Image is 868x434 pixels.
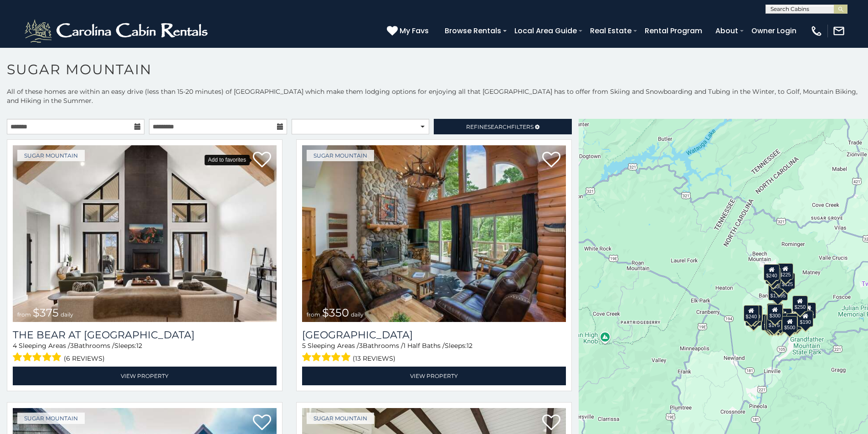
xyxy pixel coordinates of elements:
a: View Property [13,367,277,385]
a: My Favs [387,25,431,37]
a: Sugar Mountain [17,413,85,424]
h3: Grouse Moor Lodge [302,329,566,341]
div: $200 [776,308,792,325]
div: $240 [764,264,780,281]
a: The Bear At [GEOGRAPHIC_DATA] [13,329,277,341]
span: (13 reviews) [353,352,395,364]
a: Real Estate [586,23,636,39]
a: RefineSearchFilters [434,119,571,134]
span: daily [351,311,364,318]
span: 4 [13,342,17,350]
a: Add to favorites [542,414,560,433]
div: $195 [786,313,802,330]
span: My Favs [400,25,429,36]
span: 5 [302,342,306,350]
div: $175 [766,314,782,330]
a: [GEOGRAPHIC_DATA] [302,329,566,341]
a: Add to favorites [253,414,271,433]
div: Sleeping Areas / Bathrooms / Sleeps: [302,341,566,364]
div: $250 [792,296,808,312]
span: Refine Filters [466,123,534,130]
h3: The Bear At Sugar Mountain [13,329,277,341]
div: Sleeping Areas / Bathrooms / Sleeps: [13,341,277,364]
div: Add to favorites [205,155,250,165]
a: Sugar Mountain [307,413,374,424]
span: $375 [33,306,59,319]
span: (6 reviews) [64,352,105,364]
span: from [17,311,31,318]
span: daily [61,311,73,318]
span: 1 Half Baths / [403,342,445,350]
div: $225 [778,263,793,280]
a: Sugar Mountain [307,150,374,161]
img: Grouse Moor Lodge [302,145,566,322]
span: 3 [359,342,363,350]
a: Grouse Moor Lodge from $350 daily [302,145,566,322]
div: $125 [780,273,795,289]
div: $190 [767,303,782,320]
span: Search [488,123,511,130]
div: $1,095 [768,284,788,301]
div: $300 [767,304,783,321]
span: 12 [136,342,142,350]
a: Local Area Guide [510,23,581,39]
a: The Bear At Sugar Mountain from $375 daily [13,145,277,322]
div: $155 [801,302,816,319]
img: mail-regular-white.png [832,25,845,37]
a: Add to favorites [542,151,560,170]
span: $350 [322,306,349,319]
a: Owner Login [747,23,801,39]
img: phone-regular-white.png [810,25,823,37]
div: $155 [765,315,781,331]
div: $240 [744,305,759,322]
img: The Bear At Sugar Mountain [13,145,277,322]
span: 3 [70,342,74,350]
a: Sugar Mountain [17,150,85,161]
div: $190 [798,311,813,327]
a: View Property [302,367,566,385]
a: Browse Rentals [440,23,506,39]
div: $500 [782,316,797,332]
a: Rental Program [640,23,707,39]
a: About [711,23,743,39]
span: 12 [467,342,473,350]
img: White-1-2.png [23,17,212,45]
span: from [307,311,320,318]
